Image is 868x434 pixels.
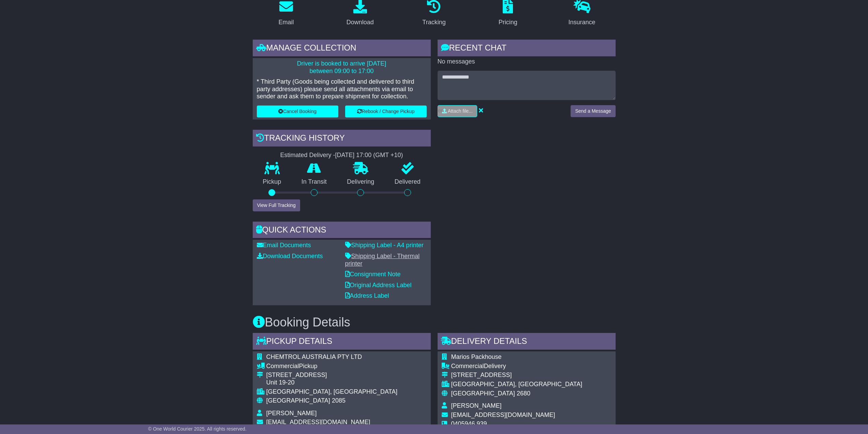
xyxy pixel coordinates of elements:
span: [GEOGRAPHIC_DATA] [266,397,330,404]
button: Send a Message [571,105,615,117]
div: [DATE] 17:00 (GMT +10) [335,152,403,159]
div: Pickup [266,363,398,370]
div: Pickup Details [253,333,431,351]
span: Commercial [451,363,484,369]
span: [GEOGRAPHIC_DATA] [451,390,515,397]
span: [EMAIL_ADDRESS][DOMAIN_NAME] [266,419,370,425]
span: © One World Courier 2025. All rights reserved. [148,426,247,432]
div: Pricing [499,18,517,27]
div: RECENT CHAT [438,40,616,58]
span: 2085 [332,397,345,404]
a: Email Documents [257,242,311,249]
div: Quick Actions [253,222,431,240]
p: No messages [438,58,616,66]
span: [PERSON_NAME] [451,402,502,409]
div: Download [347,18,374,27]
p: Delivered [384,178,431,186]
p: Driver is booked to arrive [DATE] between 09:00 to 17:00 [257,60,427,75]
a: Original Address Label [345,282,412,289]
a: Address Label [345,292,389,299]
span: [PERSON_NAME] [266,410,317,417]
a: Consignment Note [345,271,401,278]
span: 2680 [517,390,530,397]
div: [GEOGRAPHIC_DATA], [GEOGRAPHIC_DATA] [266,388,398,396]
div: Delivery Details [438,333,616,351]
span: [EMAIL_ADDRESS][DOMAIN_NAME] [451,411,555,418]
div: [STREET_ADDRESS] [451,372,583,379]
div: Insurance [569,18,595,27]
p: Delivering [337,178,385,186]
button: View Full Tracking [253,199,300,211]
div: [STREET_ADDRESS] [266,372,398,379]
span: 0405946 939 [451,420,487,427]
span: Marios Packhouse [451,353,502,360]
span: CHEMTROL AUSTRALIA PTY LTD [266,353,362,360]
div: Tracking [422,18,445,27]
div: Unit 19-20 [266,379,398,387]
div: Manage collection [253,40,431,58]
div: Delivery [451,363,583,370]
h3: Booking Details [253,316,616,329]
div: Email [278,18,294,27]
a: Shipping Label - Thermal printer [345,253,420,267]
a: Download Documents [257,253,323,260]
div: [GEOGRAPHIC_DATA], [GEOGRAPHIC_DATA] [451,381,583,388]
button: Rebook / Change Pickup [345,106,427,117]
button: Cancel Booking [257,106,338,117]
p: In Transit [291,178,337,186]
p: Pickup [253,178,292,186]
a: Shipping Label - A4 printer [345,242,424,249]
span: Commercial [266,363,299,369]
div: Estimated Delivery - [253,152,431,159]
p: * Third Party (Goods being collected and delivered to third party addresses) please send all atta... [257,78,427,100]
div: Tracking history [253,130,431,148]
